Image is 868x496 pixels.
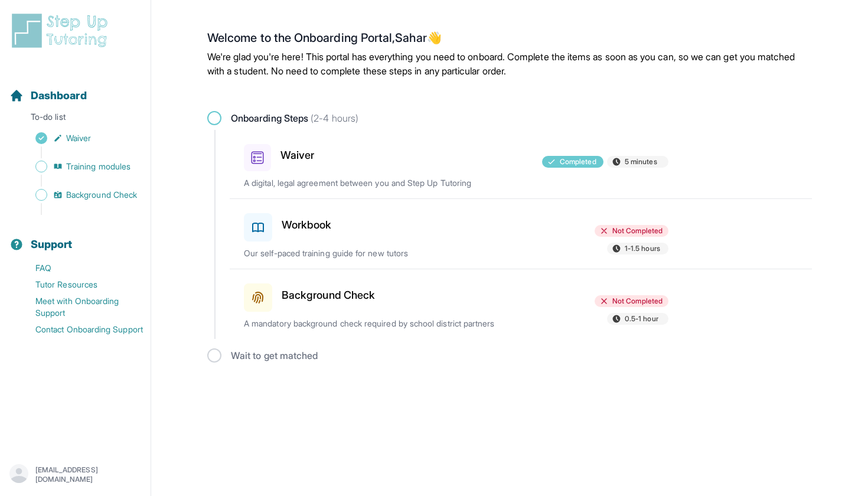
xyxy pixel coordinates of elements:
[9,321,151,338] a: Contact Onboarding Support
[280,147,314,164] h3: Waiver
[66,161,130,172] span: Training modules
[5,111,146,128] p: To-do list
[282,217,332,233] h3: Workbook
[31,87,87,104] span: Dashboard
[560,157,596,167] span: Completed
[9,158,151,175] a: Training modules
[9,276,151,293] a: Tutor Resources
[35,465,141,484] p: [EMAIL_ADDRESS][DOMAIN_NAME]
[5,68,146,109] button: Dashboard
[207,50,812,78] p: We're glad you're here! This portal has everything you need to onboard. Complete the items as soo...
[230,199,812,269] a: WorkbookNot Completed1-1.5 hoursOur self-paced training guide for new tutors
[612,296,663,306] span: Not Completed
[244,318,520,329] p: A mandatory background check required by school district partners
[282,287,375,304] h3: Background Check
[230,130,812,198] a: WaiverCompleted5 minutesA digital, legal agreement between you and Step Up Tutoring
[9,87,87,104] a: Dashboard
[308,112,358,124] span: (2-4 hours)
[244,247,520,259] p: Our self-paced training guide for new tutors
[612,226,663,236] span: Not Completed
[5,217,146,257] button: Support
[66,132,91,144] span: Waiver
[9,260,151,276] a: FAQ
[625,314,658,324] span: 0.5-1 hour
[66,189,137,201] span: Background Check
[9,187,151,203] a: Background Check
[9,12,115,50] img: logo
[9,293,151,321] a: Meet with Onboarding Support
[9,464,141,485] button: [EMAIL_ADDRESS][DOMAIN_NAME]
[9,130,151,146] a: Waiver
[625,157,657,167] span: 5 minutes
[207,31,812,50] h2: Welcome to the Onboarding Portal, Sahar 👋
[625,244,660,253] span: 1-1.5 hours
[244,177,520,189] p: A digital, legal agreement between you and Step Up Tutoring
[231,111,358,125] span: Onboarding Steps
[31,236,73,253] span: Support
[230,269,812,339] a: Background CheckNot Completed0.5-1 hourA mandatory background check required by school district p...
